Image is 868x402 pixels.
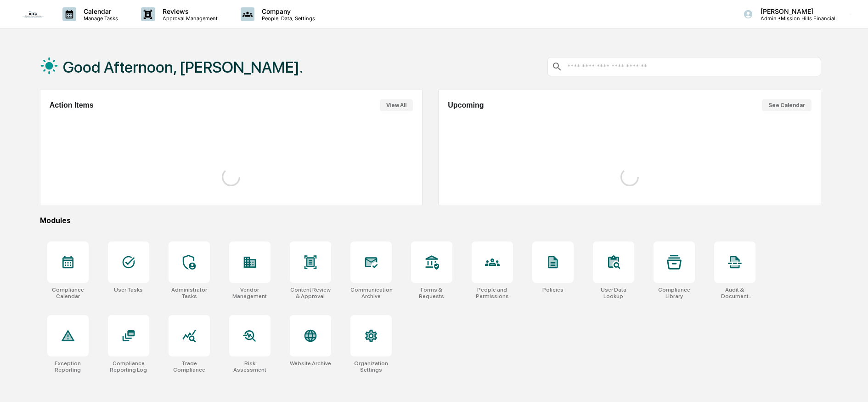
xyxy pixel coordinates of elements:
div: Compliance Calendar [47,287,89,299]
div: Organization Settings [350,360,392,373]
div: Vendor Management [229,287,271,299]
p: Manage Tasks [76,15,123,22]
div: Forms & Requests [411,287,452,299]
div: Trade Compliance [169,360,210,373]
button: See Calendar [762,99,812,111]
h1: Good Afternoon, [PERSON_NAME]. [63,58,303,76]
div: Content Review & Approval [290,287,331,299]
div: Website Archive [290,360,331,367]
div: Compliance Reporting Log [108,360,149,373]
p: Company [254,7,320,15]
p: People, Data, Settings [254,15,320,22]
h2: Action Items [50,101,94,109]
div: User Data Lookup [593,287,634,299]
div: Compliance Library [654,287,695,299]
img: logo [22,11,44,18]
div: Audit & Document Logs [714,287,755,299]
div: People and Permissions [472,287,513,299]
h2: Upcoming [448,101,484,109]
p: [PERSON_NAME] [753,7,835,15]
div: Exception Reporting [47,360,89,373]
div: Administrator Tasks [169,287,210,299]
p: Admin • Mission Hills Financial [753,15,835,22]
div: Policies [542,287,564,293]
p: Reviews [155,7,222,15]
div: Risk Assessment [229,360,271,373]
div: User Tasks [114,287,143,293]
p: Calendar [76,7,123,15]
div: Modules [40,216,821,225]
div: Communications Archive [350,287,392,299]
p: Approval Management [155,15,222,22]
button: View All [380,99,413,111]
